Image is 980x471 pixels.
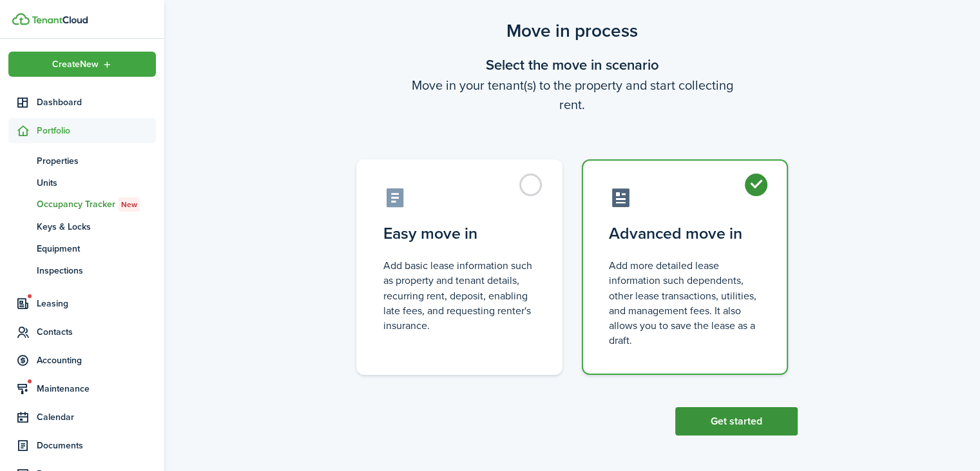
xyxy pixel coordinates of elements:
span: Leasing [37,297,156,310]
control-radio-card-description: Add basic lease information such as property and tenant details, recurring rent, deposit, enablin... [383,258,535,333]
control-radio-card-title: Easy move in [383,222,535,245]
a: Properties [8,150,156,172]
wizard-step-header-title: Select the move in scenario [347,54,798,75]
button: Get started [675,407,798,436]
img: TenantCloud [32,16,88,24]
wizard-step-header-description: Move in your tenant(s) to the property and start collecting rent. [347,75,798,114]
button: Open menu [8,52,156,77]
control-radio-card-title: Advanced move in [609,222,761,245]
a: Units [8,172,156,194]
a: Occupancy TrackerNew [8,194,156,215]
span: Contacts [37,325,156,339]
a: Dashboard [8,90,156,115]
a: Inspections [8,259,156,281]
span: Dashboard [37,95,156,109]
img: TenantCloud [12,13,30,25]
span: Units [37,176,156,190]
span: Properties [37,154,156,168]
scenario-title: Move in process [347,17,798,45]
span: Occupancy Tracker [37,197,156,212]
span: Maintenance [37,382,156,396]
a: Keys & Locks [8,215,156,237]
span: Accounting [37,354,156,367]
control-radio-card-description: Add more detailed lease information such dependents, other lease transactions, utilities, and man... [609,258,761,348]
span: New [121,199,137,210]
span: Portfolio [37,124,156,137]
span: Keys & Locks [37,220,156,234]
span: Calendar [37,410,156,424]
span: Inspections [37,264,156,277]
span: Documents [37,439,156,452]
span: Create New [52,60,99,69]
a: Equipment [8,237,156,259]
span: Equipment [37,242,156,256]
